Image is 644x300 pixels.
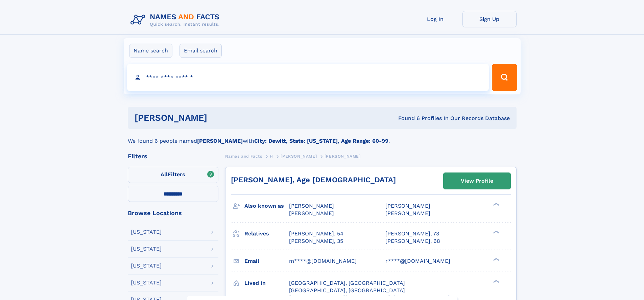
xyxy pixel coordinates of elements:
[289,210,334,216] span: [PERSON_NAME]
[129,44,172,58] label: Name search
[244,277,289,289] h3: Lived in
[303,115,510,122] div: Found 6 Profiles In Our Records Database
[281,152,317,160] a: [PERSON_NAME]
[128,167,218,183] label: Filters
[128,129,517,145] div: We found 6 people named with .
[408,11,462,27] a: Log In
[128,210,218,216] div: Browse Locations
[461,173,493,189] div: View Profile
[161,171,168,178] span: All
[135,114,303,122] h1: [PERSON_NAME]
[244,255,289,267] h3: Email
[444,173,510,189] a: View Profile
[131,263,162,269] div: [US_STATE]
[281,154,317,159] span: [PERSON_NAME]
[492,257,500,261] div: ❯
[131,246,162,252] div: [US_STATE]
[131,229,162,235] div: [US_STATE]
[254,138,388,144] b: City: Dewitt, State: [US_STATE], Age Range: 60-99
[225,152,262,160] a: Names and Facts
[462,11,517,27] a: Sign Up
[289,203,334,209] span: [PERSON_NAME]
[289,280,405,286] span: [GEOGRAPHIC_DATA], [GEOGRAPHIC_DATA]
[385,203,430,209] span: [PERSON_NAME]
[180,44,222,58] label: Email search
[492,64,517,91] button: Search Button
[128,153,218,159] div: Filters
[385,237,440,245] a: [PERSON_NAME], 68
[128,11,225,29] img: Logo Names and Facts
[385,230,439,237] a: [PERSON_NAME], 73
[492,279,500,283] div: ❯
[244,200,289,212] h3: Also known as
[385,210,430,216] span: [PERSON_NAME]
[492,230,500,234] div: ❯
[131,280,162,285] div: [US_STATE]
[244,228,289,239] h3: Relatives
[289,287,405,294] span: [GEOGRAPHIC_DATA], [GEOGRAPHIC_DATA]
[231,176,396,184] a: [PERSON_NAME], Age [DEMOGRAPHIC_DATA]
[270,152,273,160] a: H
[289,230,343,237] a: [PERSON_NAME], 54
[197,138,243,144] b: [PERSON_NAME]
[270,154,273,159] span: H
[325,154,361,159] span: [PERSON_NAME]
[289,237,343,245] a: [PERSON_NAME], 35
[127,64,489,91] input: search input
[492,202,500,207] div: ❯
